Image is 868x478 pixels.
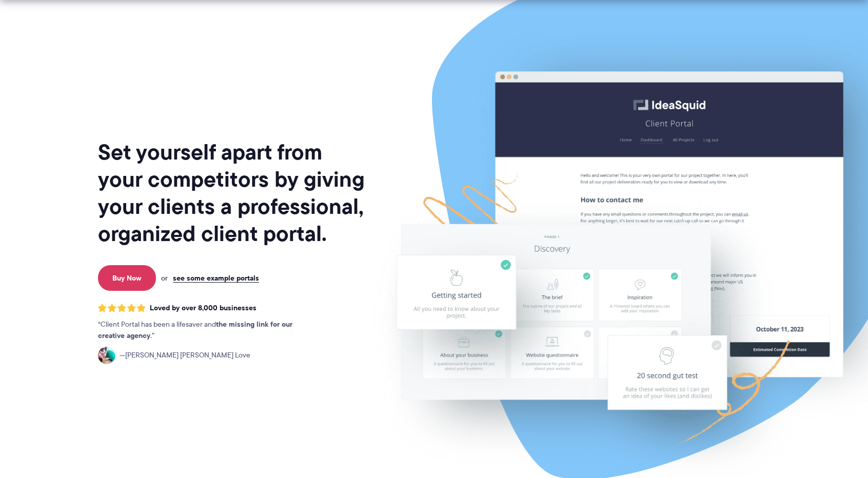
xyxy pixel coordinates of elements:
[150,304,257,312] span: Loved by over 8,000 businesses
[173,273,259,283] a: see some example portals
[98,319,313,342] p: Client Portal has been a lifesaver and .
[98,138,367,247] h1: Set yourself apart from your competitors by giving your clients a professional, organized client ...
[120,350,250,361] span: [PERSON_NAME] [PERSON_NAME] Love
[98,318,292,341] strong: the missing link for our creative agency
[98,265,156,291] a: Buy Now
[161,273,168,283] span: or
